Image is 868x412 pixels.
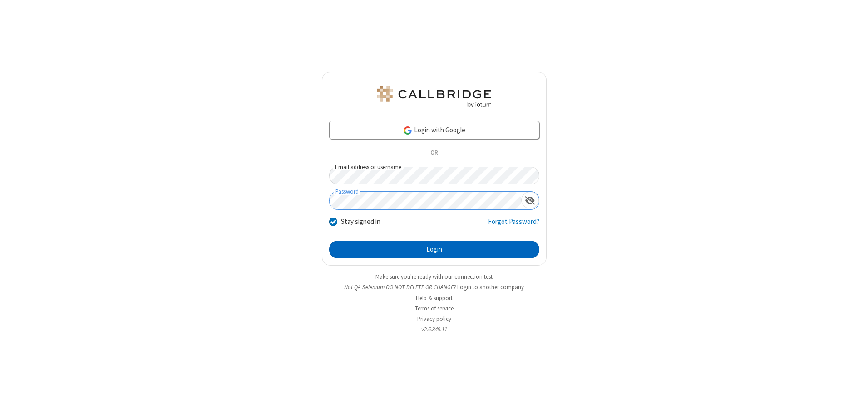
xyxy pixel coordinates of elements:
button: Login [329,241,539,259]
a: Privacy policy [417,315,451,323]
a: Help & support [416,294,453,302]
a: Terms of service [415,305,454,312]
span: OR [427,147,441,160]
a: Make sure you're ready with our connection test [375,273,493,281]
li: Not QA Selenium DO NOT DELETE OR CHANGE? [322,283,547,291]
a: Login with Google [329,121,539,139]
a: Forgot Password? [488,217,539,234]
img: google-icon.png [403,126,413,136]
button: Login to another company [457,283,524,291]
img: QA Selenium DO NOT DELETE OR CHANGE [375,86,493,107]
input: Email address or username [329,167,539,184]
label: Stay signed in [341,217,380,227]
li: v2.6.349.11 [322,325,547,334]
input: Password [330,192,521,209]
div: Show password [521,192,539,208]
